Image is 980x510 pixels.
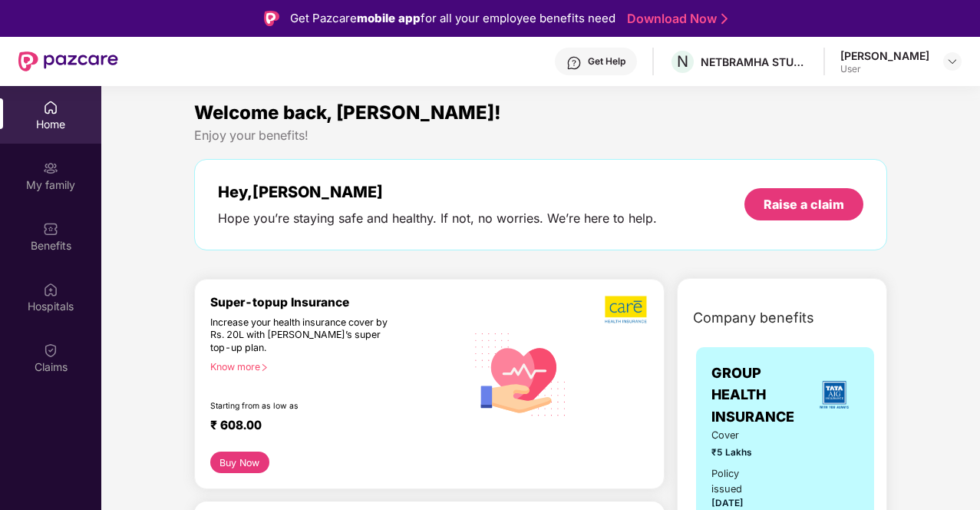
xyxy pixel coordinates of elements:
img: svg+xml;base64,PHN2ZyBpZD0iQ2xhaW0iIHhtbG5zPSJodHRwOi8vd3d3LnczLm9yZy8yMDAwL3N2ZyIgd2lkdGg9IjIwIi... [43,343,58,358]
img: b5dec4f62d2307b9de63beb79f102df3.png [605,295,648,324]
div: Increase your health insurance cover by Rs. 20L with [PERSON_NAME]’s super top-up plan. [210,316,400,355]
div: ₹ 608.00 [210,418,450,436]
div: NETBRAMHA STUDIOS LLP [701,55,808,69]
div: Hope you’re staying safe and healthy. If not, no worries. We’re here to help. [218,210,657,227]
span: Cover [711,428,767,443]
button: Buy Now [210,452,269,473]
span: GROUP HEALTH INSURANCE [711,363,809,428]
img: Logo [264,11,279,26]
a: Download Now [627,11,723,27]
img: svg+xml;base64,PHN2ZyBpZD0iRHJvcGRvd24tMzJ4MzIiIHhtbG5zPSJodHRwOi8vd3d3LnczLm9yZy8yMDAwL3N2ZyIgd2... [946,55,959,68]
div: Raise a claim [764,196,844,213]
div: Policy issued [711,466,767,497]
span: [DATE] [711,498,744,508]
span: Company benefits [693,307,814,329]
span: ₹5 Lakhs [711,445,767,460]
img: New Pazcare Logo [18,51,118,71]
div: Know more [210,361,457,372]
img: svg+xml;base64,PHN2ZyB3aWR0aD0iMjAiIGhlaWdodD0iMjAiIHZpZXdCb3g9IjAgMCAyMCAyMCIgZmlsbD0ibm9uZSIgeG... [43,161,58,176]
img: insurerLogo [813,374,855,416]
span: Welcome back, [PERSON_NAME]! [194,101,501,124]
div: Starting from as low as [210,401,401,412]
img: Stroke [721,11,728,27]
div: User [840,63,929,75]
div: Get Pazcare for all your employee benefits need [290,9,615,28]
span: N [677,52,688,71]
div: Enjoy your benefits! [194,127,887,144]
img: svg+xml;base64,PHN2ZyBpZD0iQmVuZWZpdHMiIHhtbG5zPSJodHRwOi8vd3d3LnczLm9yZy8yMDAwL3N2ZyIgd2lkdGg9Ij... [43,221,58,237]
div: [PERSON_NAME] [840,48,929,63]
span: right [260,363,269,372]
div: Super-topup Insurance [210,295,466,310]
img: svg+xml;base64,PHN2ZyBpZD0iSGVscC0zMngzMiIgeG1sbnM9Imh0dHA6Ly93d3cudzMub3JnLzIwMDAvc3ZnIiB3aWR0aD... [566,55,582,71]
img: svg+xml;base64,PHN2ZyB4bWxucz0iaHR0cDovL3d3dy53My5vcmcvMjAwMC9zdmciIHhtbG5zOnhsaW5rPSJodHRwOi8vd3... [466,318,576,429]
div: Get Help [588,55,625,68]
div: Hey, [PERSON_NAME] [218,183,657,201]
strong: mobile app [357,11,421,25]
img: svg+xml;base64,PHN2ZyBpZD0iSG9zcGl0YWxzIiB4bWxucz0iaHR0cDovL3d3dy53My5vcmcvMjAwMC9zdmciIHdpZHRoPS... [43,282,58,297]
img: svg+xml;base64,PHN2ZyBpZD0iSG9tZSIgeG1sbnM9Imh0dHA6Ly93d3cudzMub3JnLzIwMDAvc3ZnIiB3aWR0aD0iMjAiIG... [43,100,58,115]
